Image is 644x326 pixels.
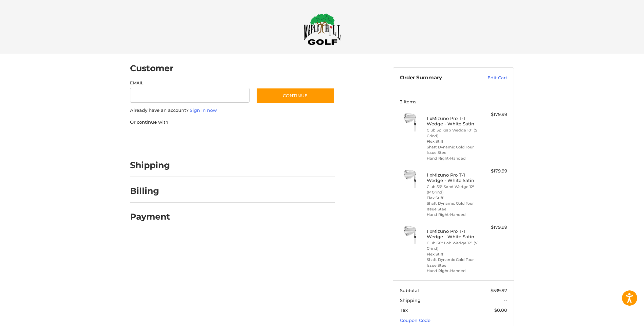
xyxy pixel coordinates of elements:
h4: 1 x Mizuno Pro T-1 Wedge - White Satin [427,228,479,240]
a: Sign in now [190,107,217,113]
li: Club 52° Gap Wedge 10° (S Grind) [427,127,479,139]
p: Or continue with [130,119,335,126]
li: Hand Right-Handed [427,212,479,218]
img: Maple Hill Golf [303,13,341,45]
iframe: PayPal-venmo [243,132,294,144]
li: Shaft Dynamic Gold Tour Issue Steel [427,201,479,212]
iframe: PayPal-paylater [185,132,236,144]
a: Coupon Code [400,318,430,323]
li: Shaft Dynamic Gold Tour Issue Steel [427,257,479,268]
li: Club 56° Sand Wedge 12° (P Grind) [427,184,479,195]
p: Already have an account? [130,107,335,114]
li: Club 60° Lob Wedge 12° (V Grind) [427,240,479,251]
h2: Billing [130,186,170,196]
span: -- [504,298,507,303]
li: Flex Stiff [427,195,479,201]
div: $179.99 [480,111,507,118]
h4: 1 x Mizuno Pro T-1 Wedge - White Satin [427,172,479,183]
h2: Payment [130,211,170,222]
label: Email [130,80,250,86]
h3: Order Summary [400,75,473,81]
a: Edit Cart [473,75,507,81]
h4: 1 x Mizuno Pro T-1 Wedge - White Satin [427,116,479,127]
li: Hand Right-Handed [427,268,479,274]
li: Flex Stiff [427,139,479,144]
span: $539.97 [491,288,507,293]
h2: Customer [130,63,173,74]
li: Hand Right-Handed [427,156,479,161]
button: Continue [256,88,335,103]
span: Shipping [400,298,421,303]
iframe: PayPal-paypal [128,132,179,144]
li: Shaft Dynamic Gold Tour Issue Steel [427,144,479,156]
li: Flex Stiff [427,251,479,257]
div: $179.99 [480,168,507,175]
span: Tax [400,307,408,313]
span: Subtotal [400,288,419,293]
h2: Shipping [130,160,170,170]
h3: 3 Items [400,99,507,104]
div: $179.99 [480,224,507,231]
